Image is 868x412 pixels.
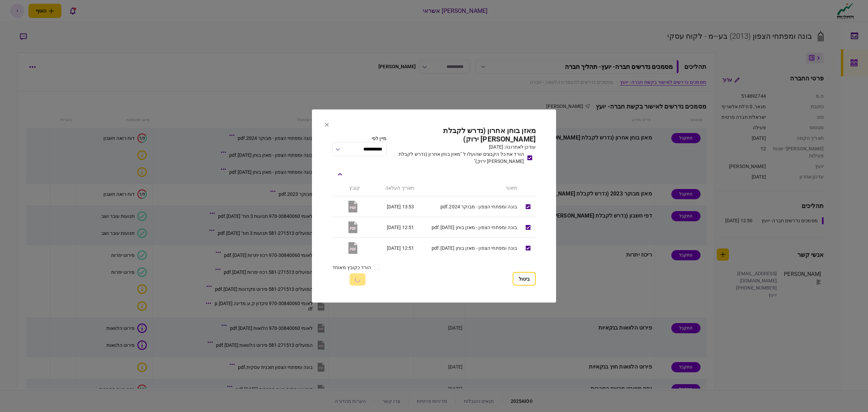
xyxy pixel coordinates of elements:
td: בונה ומפתחי הצפון - מאזן בוחן [DATE].pdf [417,217,520,238]
label: הורד כקובץ מאוחד [332,264,371,271]
td: בונה ומפתחי הצפון - מבוקר 2024.pdf [417,196,520,217]
h2: מאזן בוחן אחרון (נדרש לקבלת [PERSON_NAME] ירוק) [390,127,536,144]
th: קובץ [332,181,363,196]
div: עודכן לאחרונה: [DATE] [390,144,536,151]
td: 12:51 [DATE] [363,217,417,238]
div: מיין לפי [332,135,387,142]
button: ביטול [513,272,536,286]
td: 13:53 [DATE] [363,196,417,217]
div: הורד את כל הקבצים שהועלו ל "מאזן בוחן אחרון (נדרש לקבלת [PERSON_NAME] ירוק)" [390,151,524,165]
td: 12:51 [DATE] [363,238,417,258]
th: תאריך העלאה [363,181,417,196]
th: תיאור [417,181,520,196]
td: בונה ומפתחי הצפון - מאזן בוחן [DATE].pdf [417,238,520,258]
